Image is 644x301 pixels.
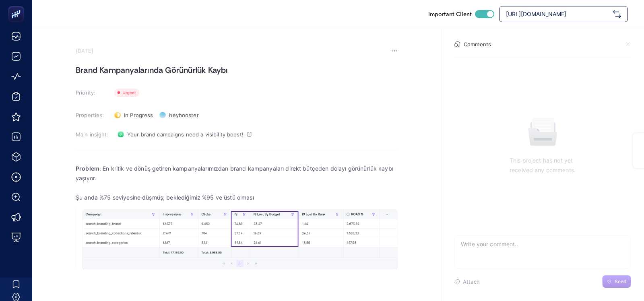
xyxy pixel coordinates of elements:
span: [URL][DOMAIN_NAME] [506,10,610,18]
img: 1741903649827-image.png [76,207,398,269]
h3: Properties: [76,112,109,118]
h4: Comments [464,41,491,47]
h1: Brand Kampanyalarında Görünürlük Kaybı [76,64,398,76]
span: Important Client [428,10,472,18]
img: svg%3e [613,10,621,18]
span: heybooster [169,112,198,118]
a: Your brand campaigns need a visibility boost! [114,128,255,141]
span: Attach [463,278,480,285]
h3: Priority: [76,89,109,96]
span: Your brand campaigns need a visibility boost! [127,131,244,138]
h3: Main insight: [76,131,109,138]
span: In Progress [124,112,153,118]
p: This project has not yet received any comments. [510,156,576,175]
button: Send [602,275,631,288]
p: Şu anda %75 seviyesine düşmüş; beklediğimiz %95 ve üstü olması [76,193,398,202]
strong: Problem [76,165,99,172]
span: Send [615,278,627,285]
time: [DATE] [76,47,93,54]
p: : En kritik ve dönüş getiren kampanyalarımızdan brand kampanyaları direkt bütçeden dolayı görünür... [76,164,398,183]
